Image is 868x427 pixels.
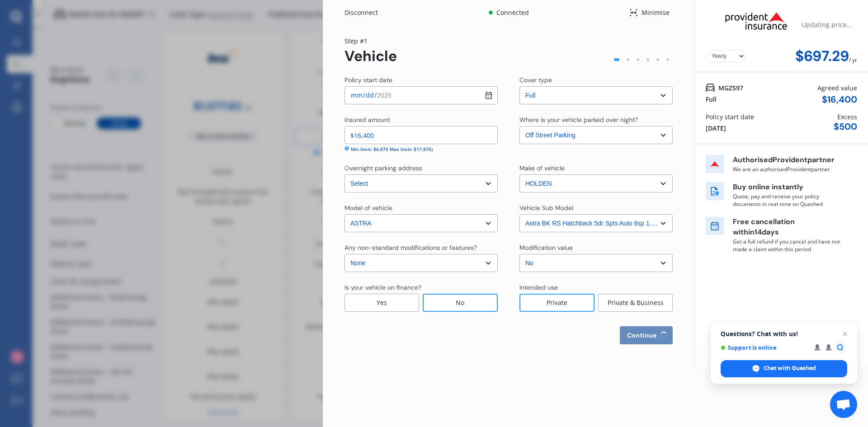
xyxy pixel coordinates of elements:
span: Continue [625,332,658,339]
p: We are an authorised Provident partner [733,165,841,173]
p: Authorised Provident partner [733,155,841,165]
img: free cancel icon [706,217,724,235]
div: [DATE] [706,123,726,133]
p: Buy online instantly [733,182,841,192]
div: / yr [849,48,857,65]
div: Min limit: $6,875 Max limit: $17,875) [351,146,433,153]
img: Provident.png [711,4,802,38]
button: Continue [620,326,673,344]
div: Agreed value [817,83,857,93]
div: Cover type [519,75,552,84]
div: $ 500 [834,122,857,132]
div: Where is your vehicle parked over night? [519,115,638,124]
div: Is your vehicle on finance? [344,283,421,292]
span: MGZ597 [718,83,743,93]
div: Private & Business [598,294,673,312]
div: Policy start date [706,112,754,122]
img: buy online icon [706,182,724,200]
div: Model of vehicle [344,203,392,212]
div: Open chat [830,391,857,418]
div: Excess [837,112,857,122]
input: Enter insured amount [344,126,498,144]
div: $ 16,400 [822,94,857,105]
p: Get a full refund if you cancel and have not made a claim within this period [733,238,841,253]
div: Full [706,94,717,104]
div: Minimise [638,8,673,17]
div: Vehicle Sub Model [519,203,573,212]
div: Disconnect [344,8,388,17]
span: Questions? Chat with us! [721,330,847,338]
div: Overnight parking address [344,164,422,173]
div: Step # 1 [344,36,397,46]
div: Connected [495,8,530,17]
img: insurer icon [706,155,724,173]
div: No [423,294,498,312]
span: Support is online [721,344,808,351]
div: Any non-standard modifications or features? [344,243,477,252]
p: Free cancellation within 14 days [733,217,841,238]
span: Chat with Quashed [764,364,816,372]
div: Yes [344,294,419,312]
div: Chat with Quashed [721,360,847,377]
div: Policy start date [344,75,392,84]
div: Make of vehicle [519,164,565,173]
div: Updating price... [802,20,852,29]
div: $697.29 [795,48,849,65]
div: Private [519,294,594,312]
div: Vehicle [344,48,397,65]
span: Close chat [840,328,850,339]
input: dd / mm / yyyy [344,86,498,104]
p: Quote, pay and receive your policy documents in real-time on Quashed [733,192,841,208]
div: Modification value [519,243,573,252]
div: Insured amount [344,115,390,124]
div: Intended use [519,283,558,292]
